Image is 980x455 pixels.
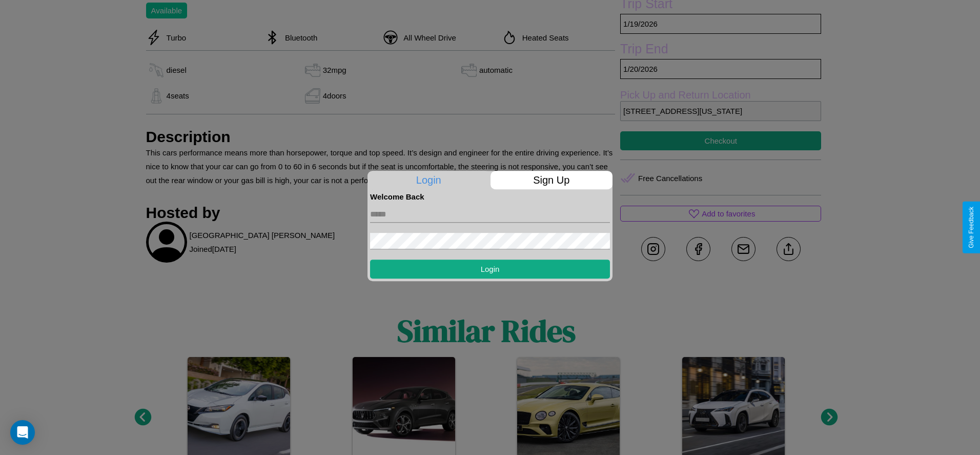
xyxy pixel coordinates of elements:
div: Open Intercom Messenger [10,420,35,445]
h4: Welcome Back [370,192,610,201]
p: Sign Up [491,171,613,189]
p: Login [367,171,490,189]
div: Give Feedback [968,207,975,248]
button: Login [370,260,610,279]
